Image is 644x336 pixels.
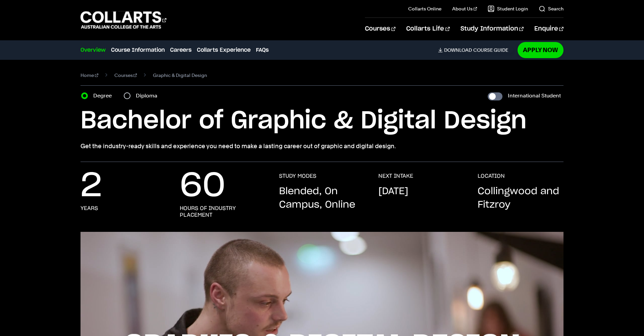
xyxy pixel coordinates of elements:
a: Courses [365,18,395,40]
a: Careers [170,46,192,54]
h3: LOCATION [478,173,505,179]
a: About Us [452,5,477,12]
span: Download [444,47,472,53]
a: Course Information [111,46,165,54]
h3: hours of industry placement [180,205,266,218]
h3: years [80,205,98,212]
a: Collarts Online [408,5,441,12]
a: Collarts Experience [197,46,251,54]
span: Graphic & Digital Design [153,71,207,80]
p: 60 [180,173,225,200]
a: Search [539,5,563,12]
h3: NEXT INTAKE [378,173,413,179]
a: Courses [114,71,137,80]
a: FAQs [256,46,269,54]
div: Go to homepage [80,10,166,30]
a: Study Information [461,18,524,40]
h1: Bachelor of Graphic & Digital Design [80,106,563,136]
p: [DATE] [378,185,408,198]
a: DownloadCourse Guide [438,47,514,53]
label: Degree [93,91,116,100]
p: Get the industry-ready skills and experience you need to make a lasting career out of graphic and... [80,141,563,151]
a: Student Login [488,5,528,12]
h3: STUDY MODES [279,173,316,179]
a: Enquire [534,18,563,40]
p: Blended, On Campus, Online [279,185,365,212]
a: Home [80,71,98,80]
p: 2 [80,173,102,200]
label: Diploma [136,91,161,100]
p: Collingwood and Fitzroy [478,185,563,212]
a: Collarts Life [406,18,449,40]
a: Overview [80,46,106,54]
a: Apply Now [518,42,563,58]
label: International Student [508,91,561,100]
